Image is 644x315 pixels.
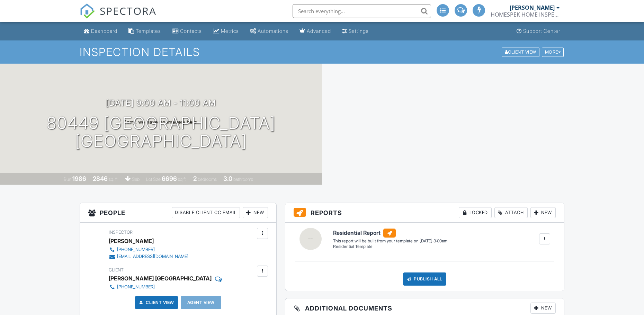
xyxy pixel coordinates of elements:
a: Automations (Advanced) [247,25,291,38]
div: Automations [258,28,288,34]
div: 2 [193,175,197,182]
span: Inspector [109,230,133,235]
div: Templates [136,28,161,34]
div: Attach [494,207,528,218]
a: Dashboard [81,25,120,38]
div: Locked [459,207,492,218]
a: Advanced [297,25,334,38]
div: Publish All [403,272,446,286]
a: [PHONE_NUMBER] [109,284,218,290]
h1: Inspection Details [80,46,564,58]
a: Settings [339,25,372,38]
span: sq. ft. [109,177,118,182]
div: [PHONE_NUMBER] [117,284,155,290]
a: Client View [501,49,541,54]
a: [EMAIL_ADDRESS][DOMAIN_NAME] [109,253,188,260]
a: Client View [137,299,174,306]
h1: 80449 [GEOGRAPHIC_DATA] [GEOGRAPHIC_DATA] [47,114,276,151]
div: Client View [502,47,539,57]
h6: Residential Report [333,229,447,238]
div: Metrics [221,28,239,34]
a: Contacts [169,25,205,38]
span: Lot Size [146,177,161,182]
div: New [243,207,268,218]
span: slab [132,177,140,182]
a: Templates [126,25,164,38]
div: [EMAIL_ADDRESS][DOMAIN_NAME] [117,254,188,259]
a: Support Center [514,25,563,38]
a: Metrics [210,25,242,38]
div: Support Center [523,28,560,34]
div: Residential Template [333,244,447,250]
div: This report will be built from your template on [DATE] 3:00am [333,238,447,244]
span: SPECTORA [100,3,156,18]
div: Settings [349,28,369,34]
div: 2846 [93,175,108,182]
div: [PHONE_NUMBER] [117,247,155,252]
span: Client [109,267,124,272]
a: [PHONE_NUMBER] [109,246,188,253]
div: Disable Client CC Email [172,207,240,218]
h3: [DATE] 9:00 am - 11:00 am [106,98,216,108]
div: Contacts [180,28,202,34]
div: [PERSON_NAME] [109,236,154,246]
div: New [530,303,556,314]
img: The Best Home Inspection Software - Spectora [80,3,95,19]
div: New [530,207,556,218]
div: 3.0 [223,175,232,182]
h3: People [80,203,276,223]
span: bathrooms [233,177,253,182]
span: bedrooms [198,177,217,182]
div: Dashboard [91,28,117,34]
h3: Reports [285,203,564,223]
span: Built [64,177,71,182]
input: Search everything... [293,4,431,18]
a: SPECTORA [80,9,156,24]
div: More [542,47,564,57]
div: HOMESPEK HOME INSPECTIONS & TERMITE COMPANY [491,11,560,18]
div: [PERSON_NAME] [510,4,555,11]
div: 6696 [162,175,177,182]
div: [PERSON_NAME] [GEOGRAPHIC_DATA] [109,273,212,284]
div: Advanced [307,28,331,34]
div: 1986 [72,175,86,182]
span: sq.ft. [178,177,187,182]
